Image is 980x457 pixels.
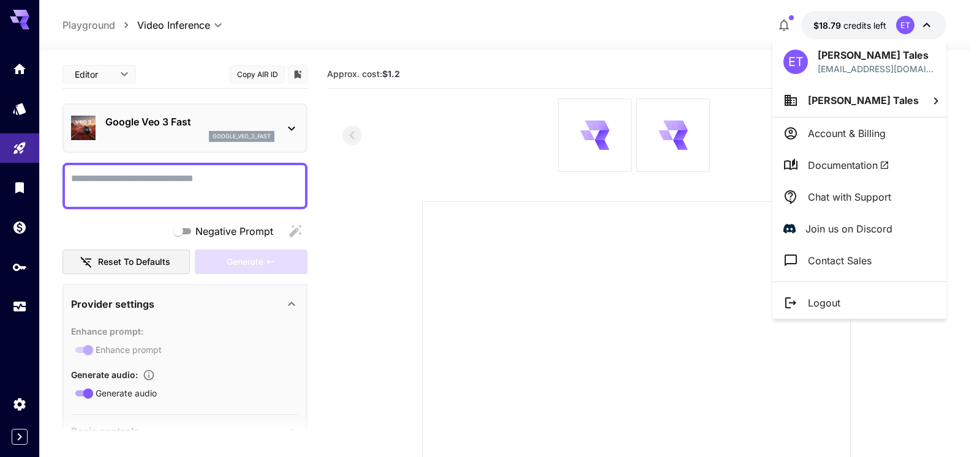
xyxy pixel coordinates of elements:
[783,50,808,74] div: ET
[818,62,935,75] p: [EMAIL_ADDRESS][DOMAIN_NAME]
[818,48,935,62] p: [PERSON_NAME] Tales
[808,253,872,268] p: Contact Sales
[808,126,886,141] p: Account & Billing
[805,221,892,236] p: Join us on Discord
[808,94,919,106] span: [PERSON_NAME] Tales
[772,84,946,117] button: [PERSON_NAME] Tales
[818,62,935,75] div: x2@unboxing.love
[808,295,840,310] p: Logout
[808,190,891,204] p: Chat with Support
[808,158,889,173] span: Documentation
